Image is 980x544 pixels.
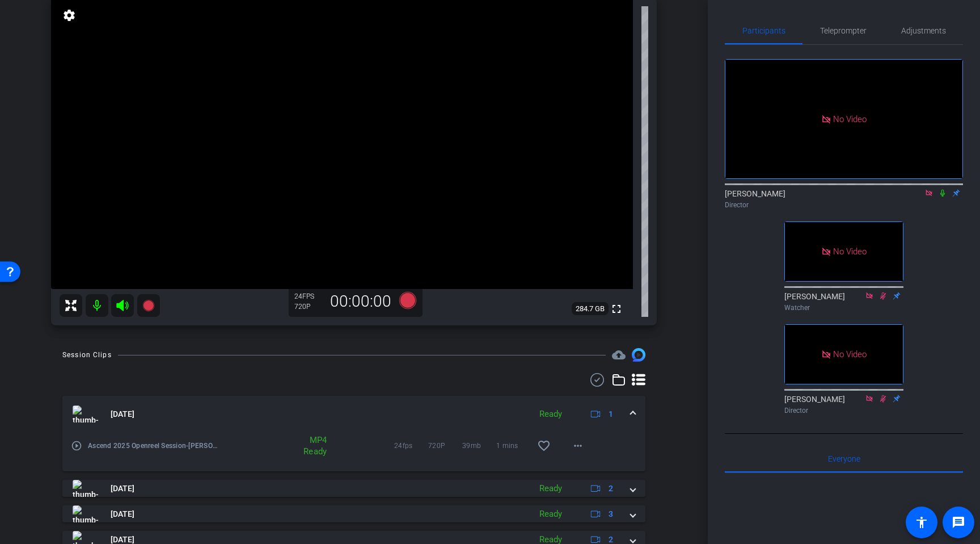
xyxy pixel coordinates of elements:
span: 24fps [394,440,428,451]
span: Destinations for your clips [612,348,626,362]
div: Director [725,200,963,210]
span: Everyone [828,455,860,463]
span: No Video [833,246,867,257]
div: Ready [534,508,568,521]
mat-icon: favorite_border [537,439,551,453]
span: 284.7 GB [572,302,609,316]
img: thumb-nail [73,505,98,522]
div: MP4 Ready [280,434,332,457]
span: [DATE] [111,408,134,420]
mat-icon: play_circle_outline [71,440,82,451]
span: 2 [609,483,613,495]
img: thumb-nail [73,480,98,497]
mat-expansion-panel-header: thumb-nail[DATE]Ready2 [62,480,645,497]
div: Ready [534,482,568,495]
span: FPS [302,292,314,300]
mat-expansion-panel-header: thumb-nail[DATE]Ready1 [62,396,645,432]
div: [PERSON_NAME] [784,394,903,416]
mat-icon: accessibility [915,516,928,529]
span: [DATE] [111,508,134,520]
div: 720P [294,302,323,311]
mat-icon: message [952,516,965,529]
div: 24 [294,292,323,301]
span: 720P [428,440,462,451]
span: No Video [833,114,867,124]
span: 3 [609,508,613,520]
span: Participants [742,27,785,35]
span: [DATE] [111,483,134,495]
div: 00:00:00 [323,292,399,311]
div: Session Clips [62,349,112,361]
mat-icon: settings [61,9,77,22]
span: 1 [609,408,613,420]
span: Ascend 2025 Openreel Session-[PERSON_NAME] Alexander2-2025-10-03-02-19-27-281-0 [88,440,218,451]
div: Ready [534,408,568,421]
img: thumb-nail [73,405,98,422]
span: No Video [833,349,867,359]
mat-icon: more_horiz [571,439,585,453]
span: Adjustments [901,27,946,35]
span: 1 mins [496,440,530,451]
mat-expansion-panel-header: thumb-nail[DATE]Ready3 [62,505,645,522]
div: [PERSON_NAME] [725,188,963,210]
span: Teleprompter [820,27,867,35]
div: Watcher [784,303,903,313]
img: Session clips [632,348,645,362]
div: [PERSON_NAME] [784,291,903,313]
mat-icon: fullscreen [610,302,623,316]
div: Director [784,405,903,416]
mat-icon: cloud_upload [612,348,626,362]
span: 39mb [462,440,496,451]
div: thumb-nail[DATE]Ready1 [62,432,645,471]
